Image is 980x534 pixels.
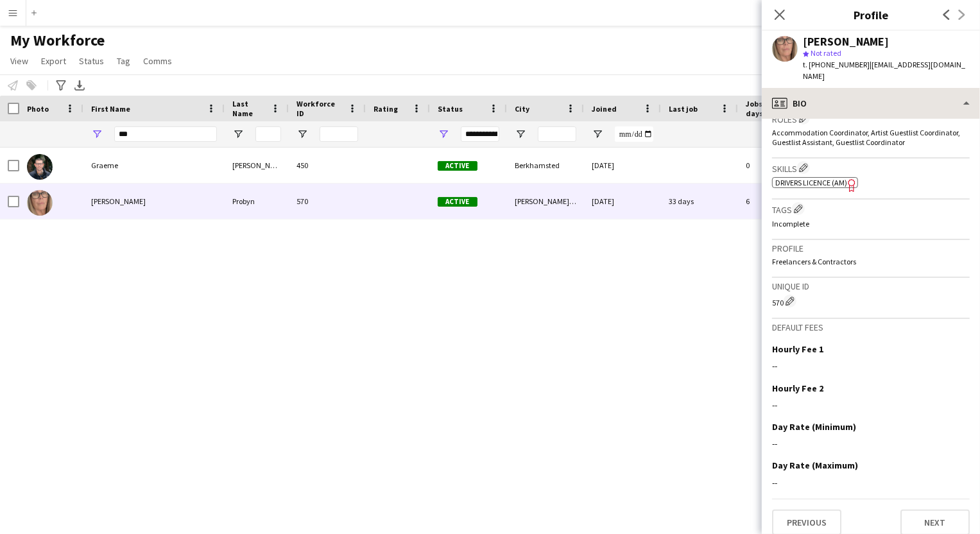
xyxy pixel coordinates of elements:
[83,184,225,219] div: [PERSON_NAME]
[592,104,617,114] span: Joined
[225,184,289,219] div: Probyn
[83,148,225,183] div: Graeme
[772,438,970,449] div: --
[255,126,281,142] input: Last Name Filter Input
[772,322,970,333] h3: Default fees
[138,53,177,69] a: Comms
[297,128,308,140] button: Open Filter Menu
[289,148,366,183] div: 450
[374,104,398,114] span: Rating
[41,55,66,67] span: Export
[772,243,970,254] h3: Profile
[232,99,266,118] span: Last Name
[746,99,792,118] span: Jobs (last 90 days)
[738,184,815,219] div: 6
[438,197,477,207] span: Active
[27,190,53,216] img: Rae Probyn
[27,104,49,114] span: Photo
[772,460,858,471] h3: Day Rate (Maximum)
[507,148,584,183] div: Berkhamsted
[289,184,366,219] div: 570
[112,53,135,69] a: Tag
[225,148,289,183] div: [PERSON_NAME]
[772,280,970,292] h3: Unique ID
[114,126,217,142] input: First Name Filter Input
[772,360,970,372] div: --
[36,53,71,69] a: Export
[772,295,970,307] div: 570
[584,184,661,219] div: [DATE]
[27,154,53,180] img: Graeme Timms
[772,161,970,175] h3: Skills
[515,128,526,140] button: Open Filter Menu
[772,421,856,433] h3: Day Rate (Minimum)
[772,383,823,394] h3: Hourly Fee 2
[772,112,970,125] h3: Roles
[438,104,463,114] span: Status
[775,178,847,187] span: Drivers Licence (AM)
[592,128,603,140] button: Open Filter Menu
[762,88,980,119] div: Bio
[515,104,529,114] span: City
[79,55,104,67] span: Status
[438,128,449,140] button: Open Filter Menu
[669,104,698,114] span: Last job
[772,257,970,266] p: Freelancers & Contractors
[772,219,970,228] p: Incomplete
[438,161,477,171] span: Active
[53,78,69,93] app-action-btn: Advanced filters
[5,53,33,69] a: View
[117,55,130,67] span: Tag
[507,184,584,219] div: [PERSON_NAME] Coldfield
[10,31,105,50] span: My Workforce
[772,477,970,488] div: --
[772,128,960,147] span: Accommodation Coordinator, Artist Guestlist Coordinator, Guestlist Assistant, Guestlist Coordinator
[232,128,244,140] button: Open Filter Menu
[738,148,815,183] div: 0
[538,126,576,142] input: City Filter Input
[72,78,87,93] app-action-btn: Export XLSX
[803,60,965,81] span: | [EMAIL_ADDRESS][DOMAIN_NAME]
[772,343,823,355] h3: Hourly Fee 1
[91,104,130,114] span: First Name
[772,202,970,216] h3: Tags
[320,126,358,142] input: Workforce ID Filter Input
[661,184,738,219] div: 33 days
[615,126,653,142] input: Joined Filter Input
[811,48,841,58] span: Not rated
[803,36,889,47] div: [PERSON_NAME]
[762,6,980,23] h3: Profile
[74,53,109,69] a: Status
[297,99,343,118] span: Workforce ID
[803,60,870,69] span: t. [PHONE_NUMBER]
[772,399,970,411] div: --
[91,128,103,140] button: Open Filter Menu
[143,55,172,67] span: Comms
[584,148,661,183] div: [DATE]
[10,55,28,67] span: View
